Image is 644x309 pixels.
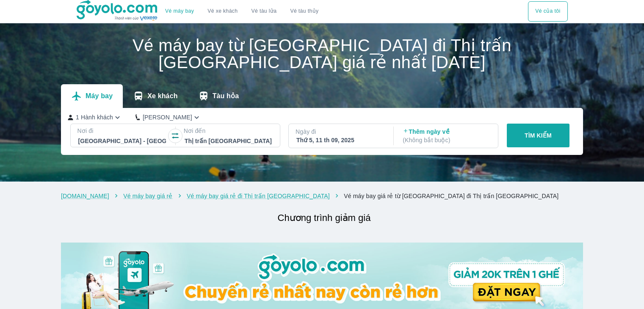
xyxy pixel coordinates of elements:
[528,1,567,22] button: Vé của tôi
[245,1,284,22] a: Vé tàu lửa
[213,92,239,100] p: Tàu hỏa
[65,210,583,226] h2: Chương trình giảm giá
[187,193,330,199] a: Vé máy bay giá rẻ đi Thị trấn [GEOGRAPHIC_DATA]
[283,1,325,22] button: Vé tàu thủy
[184,127,273,135] p: Nơi đến
[61,84,249,108] div: transportation tabs
[165,8,194,14] a: Vé máy bay
[525,131,552,140] p: TÌM KIẾM
[296,127,385,136] p: Ngày đi
[403,127,490,144] p: Thêm ngày về
[61,192,583,200] nav: breadcrumb
[528,1,567,22] div: choose transportation mode
[61,193,109,199] a: [DOMAIN_NAME]
[403,136,490,144] p: ( Không bắt buộc )
[147,92,177,100] p: Xe khách
[68,113,122,122] button: 1 Hành khách
[207,8,238,14] a: Vé xe khách
[86,92,113,100] p: Máy bay
[61,37,583,71] h1: Vé máy bay từ [GEOGRAPHIC_DATA] đi Thị trấn [GEOGRAPHIC_DATA] giá rẻ nhất [DATE]
[296,136,384,144] div: Thứ 5, 11 th 09, 2025
[135,113,201,122] button: [PERSON_NAME]
[143,113,192,121] p: [PERSON_NAME]
[123,193,172,199] a: Vé máy bay giá rẻ
[344,193,558,199] a: Vé máy bay giá rẻ từ [GEOGRAPHIC_DATA] đi Thị trấn [GEOGRAPHIC_DATA]
[507,124,570,147] button: TÌM KIẾM
[158,1,325,22] div: choose transportation mode
[77,127,167,135] p: Nơi đi
[76,113,113,121] p: 1 Hành khách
